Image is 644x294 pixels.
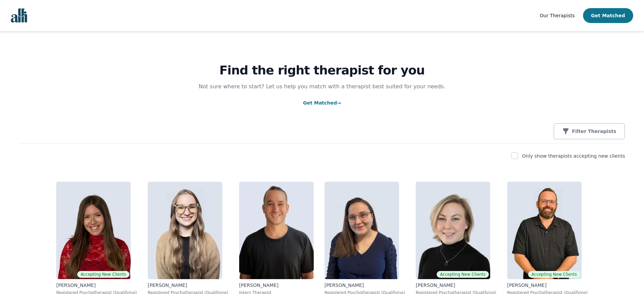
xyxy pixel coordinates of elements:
p: [PERSON_NAME] [416,282,496,289]
img: Josh_Cadieux [507,182,582,279]
span: Our Therapists [540,13,575,18]
img: Kavon_Banejad [239,182,314,279]
button: Get Matched [583,8,633,23]
img: alli logo [11,8,27,23]
label: Only show therapists accepting new clients [522,153,625,159]
img: Vanessa_McCulloch [325,182,399,279]
span: → [337,100,341,106]
h1: Find the right therapist for you [19,64,625,77]
a: Get Matched [303,100,341,106]
span: Accepting New Clients [528,271,580,278]
p: Filter Therapists [572,128,616,135]
p: [PERSON_NAME] [507,282,588,289]
p: Not sure where to start? Let us help you match with a therapist best suited for your needs. [192,83,452,91]
p: [PERSON_NAME] [325,282,405,289]
img: Faith_Woodley [148,182,222,279]
img: Jocelyn_Crawford [416,182,490,279]
img: Alisha_Levine [56,182,131,279]
span: Accepting New Clients [437,271,489,278]
button: Filter Therapists [554,123,625,139]
span: Accepting New Clients [77,271,129,278]
p: [PERSON_NAME] [148,282,228,289]
p: [PERSON_NAME] [239,282,314,289]
p: [PERSON_NAME] [56,282,137,289]
a: Our Therapists [540,12,575,20]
